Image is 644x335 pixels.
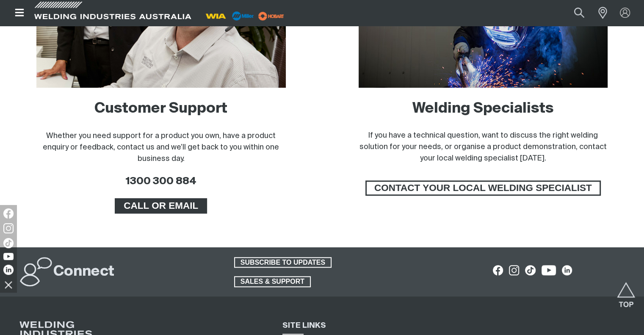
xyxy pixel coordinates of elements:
[235,257,331,268] span: SUBSCRIBE TO UPDATES
[365,180,601,196] a: CONTACT YOUR LOCAL WELDING SPECIALIST
[3,223,14,233] img: Instagram
[412,102,554,116] a: Welding Specialists
[235,276,310,287] span: SALES & SUPPORT
[616,282,636,301] button: Scroll to top
[554,3,594,22] input: Product name or item number...
[3,265,14,275] img: LinkedIn
[115,198,207,213] a: CALL OR EMAIL
[256,10,287,22] img: miller
[359,132,607,162] span: If you have a technical question, want to discuss the right welding solution for your needs, or o...
[234,276,311,287] a: SALES & SUPPORT
[3,253,14,260] img: YouTube
[94,102,227,116] a: Customer Support
[116,198,206,213] span: CALL OR EMAIL
[3,238,14,248] img: TikTok
[43,132,279,163] span: Whether you need support for a product you own, have a product enquiry or feedback, contact us an...
[3,208,14,219] img: Facebook
[125,176,196,186] a: 1300 300 884
[256,13,287,19] a: miller
[53,263,114,281] h2: Connect
[565,3,594,22] button: Search products
[367,180,600,196] span: CONTACT YOUR LOCAL WELDING SPECIALIST
[282,322,326,329] span: SITE LINKS
[1,277,16,292] img: hide socials
[234,257,332,268] a: SUBSCRIBE TO UPDATES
